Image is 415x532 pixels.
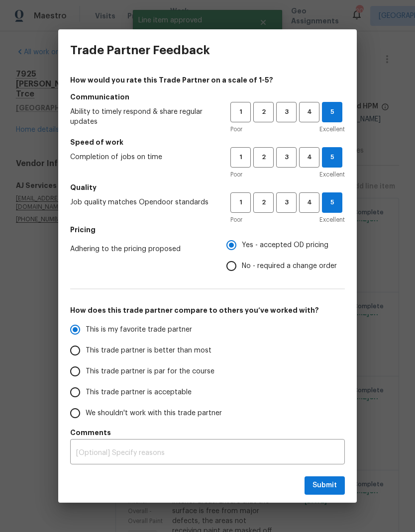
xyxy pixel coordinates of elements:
[277,106,296,118] span: 3
[322,147,342,168] button: 5
[70,75,345,85] h4: How would you rate this Trade Partner on a scale of 1-5?
[242,261,337,271] span: No - required a change order
[230,170,242,179] span: Poor
[299,147,319,168] button: 4
[276,102,297,122] button: 3
[253,192,274,213] button: 2
[86,387,192,398] span: This trade partner is acceptable
[86,366,214,377] span: This trade partner is par for the course
[322,102,342,122] button: 5
[300,152,318,163] span: 4
[300,197,318,208] span: 4
[253,102,274,122] button: 2
[230,124,242,134] span: Poor
[254,197,273,208] span: 2
[300,106,318,118] span: 4
[231,106,250,118] span: 1
[70,92,345,102] h5: Communication
[86,408,222,419] span: We shouldn't work with this trade partner
[230,147,251,168] button: 1
[230,215,242,225] span: Poor
[70,319,345,424] div: How does this trade partner compare to others you’ve worked with?
[231,152,250,163] span: 1
[322,197,342,208] span: 5
[277,197,296,208] span: 3
[322,152,342,163] span: 5
[242,240,328,251] span: Yes - accepted OD pricing
[70,428,345,438] h5: Comments
[305,476,345,495] button: Submit
[70,152,214,162] span: Completion of jobs on time
[231,197,250,208] span: 1
[276,192,297,213] button: 3
[299,192,319,213] button: 4
[70,244,210,254] span: Adhering to the pricing proposed
[253,147,274,168] button: 2
[319,215,345,225] span: Excellent
[276,147,297,168] button: 3
[70,197,214,207] span: Job quality matches Opendoor standards
[254,106,273,118] span: 2
[86,325,192,335] span: This is my favorite trade partner
[277,152,296,163] span: 3
[70,43,210,57] h3: Trade Partner Feedback
[319,124,345,134] span: Excellent
[254,152,273,163] span: 2
[70,182,345,192] h5: Quality
[70,137,345,147] h5: Speed of work
[312,479,337,492] span: Submit
[299,102,319,122] button: 4
[86,346,211,356] span: This trade partner is better than most
[322,192,342,213] button: 5
[226,235,345,276] div: Pricing
[322,106,342,118] span: 5
[70,107,214,127] span: Ability to timely respond & share regular updates
[319,170,345,179] span: Excellent
[70,305,345,315] h5: How does this trade partner compare to others you’ve worked with?
[230,192,251,213] button: 1
[70,225,345,235] h5: Pricing
[230,102,251,122] button: 1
